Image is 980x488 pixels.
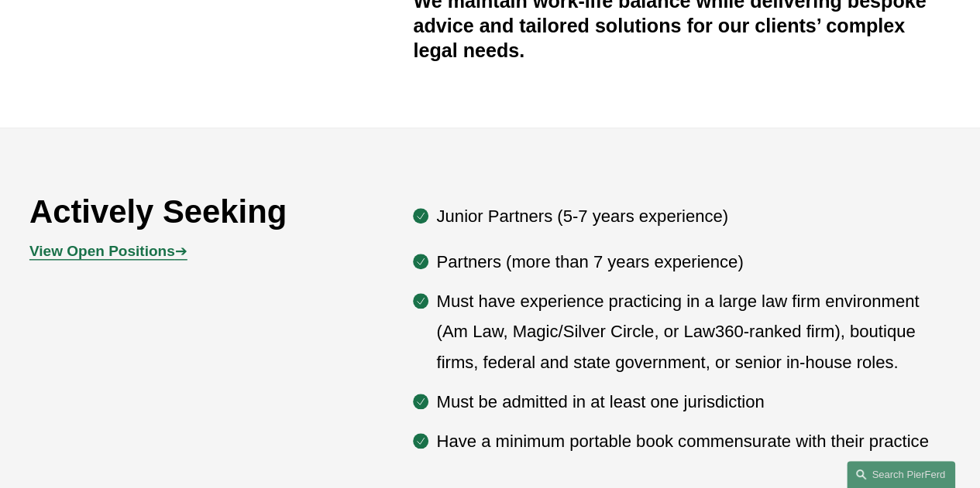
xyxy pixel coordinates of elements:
[436,247,951,278] p: Partners (more than 7 years experience)
[436,387,951,418] p: Must be admitted in at least one jurisdiction
[436,201,951,232] p: Junior Partners (5-7 years experience)
[436,426,951,457] p: Have a minimum portable book commensurate with their practice
[29,243,187,259] a: View Open Positions➔
[29,243,187,259] span: ➔
[436,286,951,378] p: Must have experience practicing in a large law firm environment (Am Law, Magic/Silver Circle, or ...
[29,243,175,259] strong: View Open Positions
[847,461,955,488] a: Search this site
[29,193,336,232] h2: Actively Seeking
